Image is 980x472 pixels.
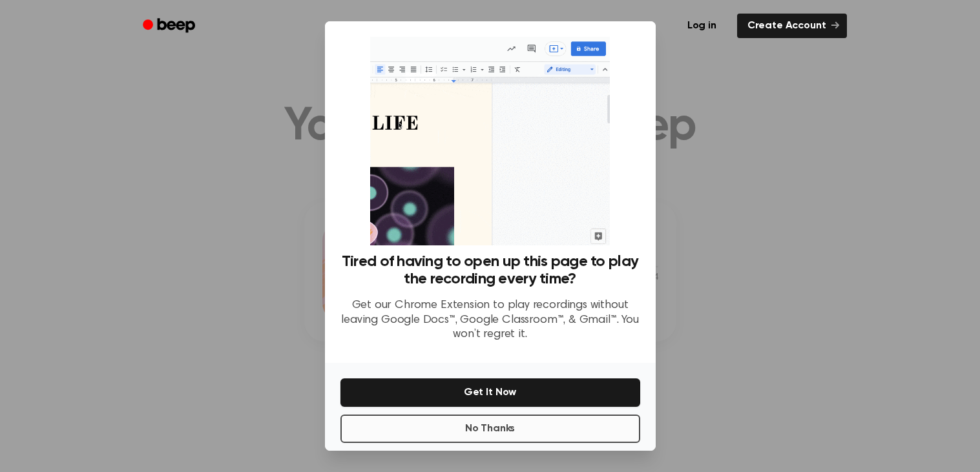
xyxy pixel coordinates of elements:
[340,378,640,407] button: Get It Now
[340,298,640,342] p: Get our Chrome Extension to play recordings without leaving Google Docs™, Google Classroom™, & Gm...
[737,14,847,38] a: Create Account
[340,415,640,443] button: No Thanks
[340,253,640,288] h3: Tired of having to open up this page to play the recording every time?
[134,14,207,39] a: Beep
[674,11,729,41] a: Log in
[370,37,610,245] img: Beep extension in action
